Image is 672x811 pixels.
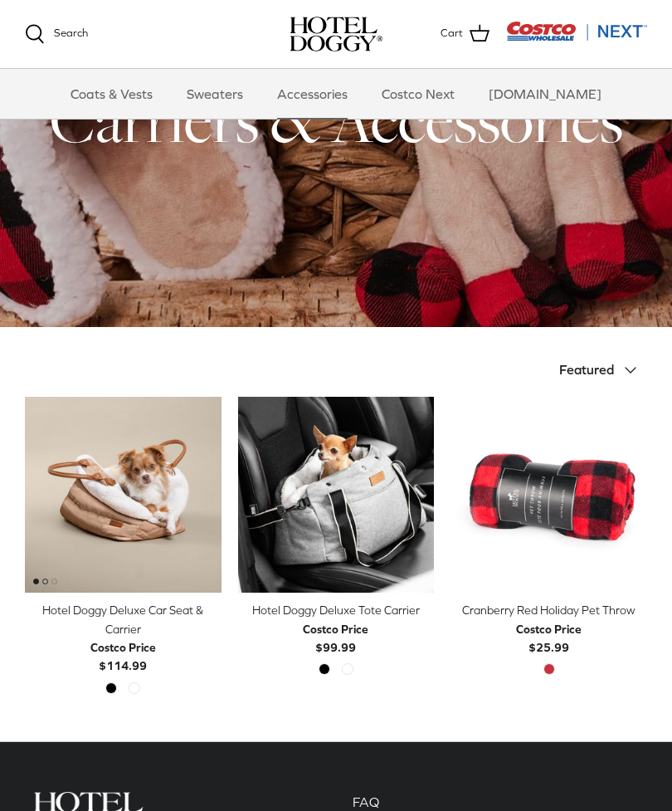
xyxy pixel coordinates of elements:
[559,352,647,388] button: Featured
[303,620,368,638] div: Costco Price
[54,27,88,39] span: Search
[559,362,614,377] span: Featured
[262,69,363,119] a: Accessories
[238,601,435,619] div: Hotel Doggy Deluxe Tote Carrier
[353,794,379,809] a: FAQ
[441,23,489,45] a: Cart
[474,69,616,119] a: [DOMAIN_NAME]
[25,24,88,44] a: Search
[516,620,582,654] b: $25.99
[25,601,222,676] a: Hotel Doggy Deluxe Car Seat & Carrier Costco Price$114.99
[441,25,463,42] span: Cart
[290,17,382,51] img: hoteldoggycom
[450,601,647,619] div: Cranberry Red Holiday Pet Throw
[56,69,168,119] a: Coats & Vests
[25,601,222,638] div: Hotel Doggy Deluxe Car Seat & Carrier
[90,638,156,657] div: Costco Price
[367,69,470,119] a: Costco Next
[238,397,435,594] a: Hotel Doggy Deluxe Tote Carrier
[238,601,435,657] a: Hotel Doggy Deluxe Tote Carrier Costco Price$99.99
[516,620,582,638] div: Costco Price
[90,638,156,672] b: $114.99
[450,601,647,657] a: Cranberry Red Holiday Pet Throw Costco Price$25.99
[290,17,382,51] a: hoteldoggy.com hoteldoggycom
[25,397,222,594] a: Hotel Doggy Deluxe Car Seat & Carrier
[506,21,647,42] img: Costco Next
[506,32,647,44] a: Visit Costco Next
[450,397,647,594] a: Cranberry Red Holiday Pet Throw
[25,79,647,160] h1: Carriers & Accessories
[303,620,368,654] b: $99.99
[172,69,258,119] a: Sweaters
